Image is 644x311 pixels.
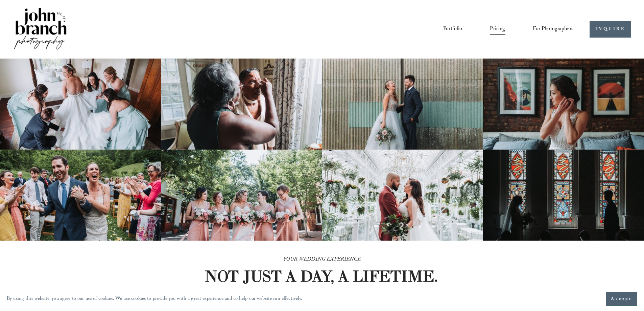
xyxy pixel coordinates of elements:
a: INQUIRE [590,21,631,38]
img: John Branch IV Photography [13,6,68,52]
img: A bride and four bridesmaids in pink dresses, holding bouquets with pink and white flowers, smili... [161,150,322,241]
img: Bride and groom standing in an elegant greenhouse with chandeliers and lush greenery. [322,150,483,241]
a: folder dropdown [533,23,573,35]
em: YOUR WEDDING EXPERIENCE [283,255,361,264]
a: Portfolio [443,23,462,35]
a: Pricing [490,23,505,35]
img: A bride and groom standing together, laughing, with the bride holding a bouquet in front of a cor... [322,59,483,150]
img: Woman applying makeup to another woman near a window with floral curtains and autumn flowers. [161,59,322,150]
span: Accept [611,296,632,303]
button: Accept [606,292,637,306]
strong: NOT JUST A DAY, A LIFETIME. [205,266,438,286]
img: Bride adjusting earring in front of framed posters on a brick wall. [483,59,644,150]
p: By using this website, you agree to our use of cookies. We use cookies to provide you with a grea... [7,294,303,304]
img: Silhouettes of a bride and groom facing each other in a church, with colorful stained glass windo... [483,150,644,241]
span: For Photographers [533,24,573,35]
